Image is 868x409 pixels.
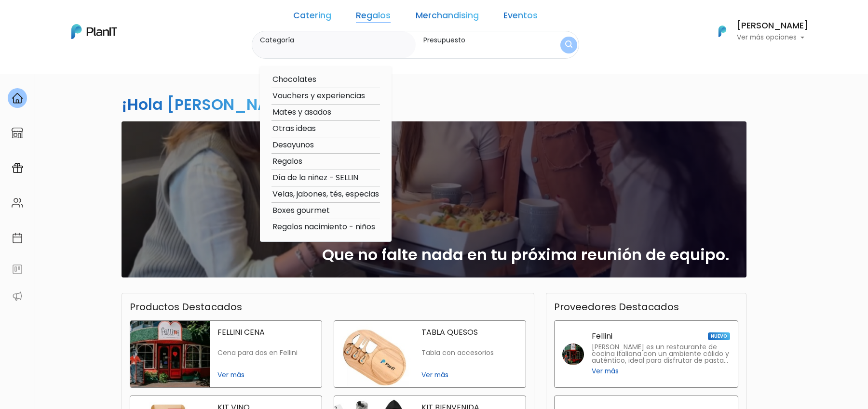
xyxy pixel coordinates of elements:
a: Fellini NUEVO [PERSON_NAME] es un restaurante de cocina italiana con un ambiente cálido y auténti... [554,320,738,388]
option: Mates y asados [271,106,380,119]
p: [PERSON_NAME] es un restaurante de cocina italiana con un ambiente cálido y auténtico, ideal para... [592,344,730,364]
div: J [25,58,170,77]
h3: Proveedores Destacados [554,301,679,313]
img: campaigns-02234683943229c281be62815700db0a1741e53638e28bf9629b52c665b00959.svg [12,162,23,174]
img: partners-52edf745621dab592f3b2c58e3bca9d71375a7ef29c3b500c9f145b62cc070d4.svg [12,290,23,302]
a: Merchandising [416,12,479,23]
p: Ver más opciones [737,34,808,41]
h2: Que no falte nada en tu próxima reunión de equipo. [322,246,729,264]
label: Presupuesto [423,35,542,45]
p: Fellini [592,332,612,340]
option: Boxes gourmet [271,205,380,217]
h6: [PERSON_NAME] [737,22,808,30]
strong: PLAN IT [34,78,62,86]
label: Categoría [260,35,411,45]
img: fellini [562,343,584,365]
option: Otras ideas [271,123,380,135]
a: tabla quesos TABLA QUESOS Tabla con accesorios Ver más [334,320,526,388]
option: Vouchers y experiencias [271,90,380,102]
p: FELLINI CENA [217,329,314,336]
img: feedback-78b5a0c8f98aac82b08bfc38622c3050aee476f2c9584af64705fc4e61158814.svg [12,264,23,275]
option: Día de la niñez - SELLIN [271,172,380,184]
img: marketplace-4ceaa7011d94191e9ded77b95e3339b90024bf715f7c57f8cf31f2d8c509eaba.svg [12,127,23,139]
img: search_button-432b6d5273f82d61273b3651a40e1bd1b912527efae98b1b7a1b2c0702e16a8d.svg [565,40,572,50]
a: fellini cena FELLINI CENA Cena para dos en Fellini Ver más [130,320,322,388]
span: Ver más [421,370,518,380]
span: NUEVO [708,332,730,340]
option: Regalos [271,156,380,168]
option: Desayunos [271,139,380,151]
img: tabla quesos [334,321,414,387]
span: ¡Escríbenos! [50,146,147,156]
p: Tabla con accesorios [421,349,518,357]
img: PlanIt Logo [71,24,117,39]
a: Eventos [503,12,538,23]
span: Ver más [217,370,314,380]
i: keyboard_arrow_down [149,73,164,88]
i: insert_emoticon [147,145,164,156]
img: home-e721727adea9d79c4d83392d1f703f7f8bce08238fde08b1acbfd93340b81755.svg [12,92,23,104]
i: send [164,145,183,156]
img: PlanIt Logo [712,21,733,42]
a: Regalos [356,12,391,23]
div: PLAN IT Ya probaste PlanitGO? Vas a poder automatizarlas acciones de todo el año. Escribinos para... [25,67,170,128]
p: Cena para dos en Fellini [217,349,314,357]
option: Velas, jabones, tés, especias [271,188,380,200]
option: Chocolates [271,74,380,86]
img: fellini cena [130,321,210,387]
h3: Productos Destacados [130,301,242,313]
span: J [97,58,116,77]
img: user_d58e13f531133c46cb30575f4d864daf.jpeg [87,48,107,67]
a: Catering [293,12,331,23]
img: user_04fe99587a33b9844688ac17b531be2b.png [78,58,97,77]
span: Ver más [592,366,619,376]
p: Ya probaste PlanitGO? Vas a poder automatizarlas acciones de todo el año. Escribinos para saber más! [34,89,161,120]
img: people-662611757002400ad9ed0e3c099ab2801c6687ba6c219adb57efc949bc21e19d.svg [12,197,23,209]
h2: ¡Hola [PERSON_NAME] ! [122,93,309,115]
p: TABLA QUESOS [421,329,518,336]
option: Regalos nacimiento - niños [271,221,380,233]
img: calendar-87d922413cdce8b2cf7b7f5f62616a5cf9e4887200fb71536465627b3292af00.svg [12,232,23,244]
button: PlanIt Logo [PERSON_NAME] Ver más opciones [706,19,808,44]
